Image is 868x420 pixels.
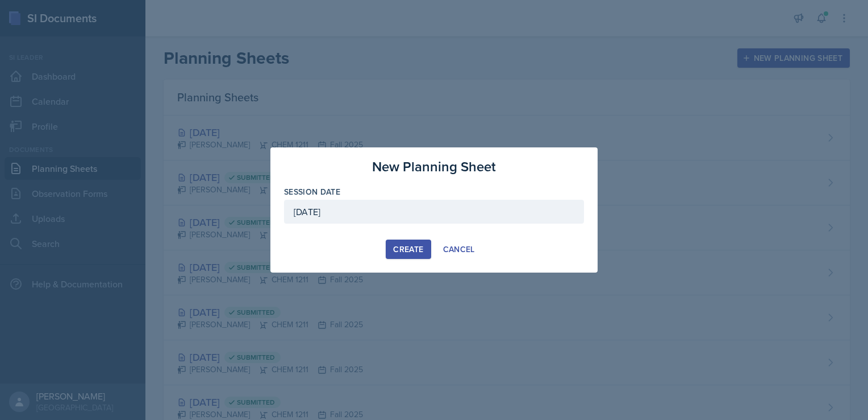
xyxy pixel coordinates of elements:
button: Create [386,240,431,259]
div: Cancel [443,245,475,254]
label: Session Date [284,186,340,197]
h3: New Planning Sheet [372,157,496,177]
div: Create [393,245,423,254]
button: Cancel [436,240,482,259]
